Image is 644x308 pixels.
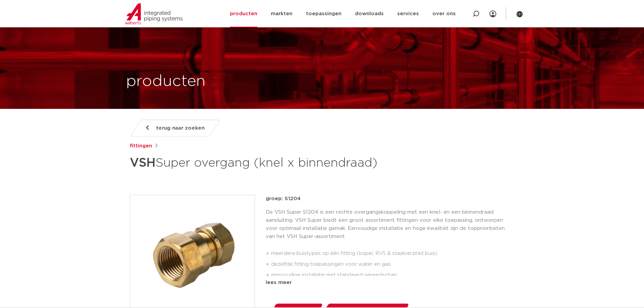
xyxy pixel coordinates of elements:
[266,279,515,287] div: lees meer
[271,270,515,281] li: eenvoudige installatie met standaard gereedschap
[271,248,515,259] li: meerdere buistypes op één fitting (koper, RVS & staalverzinkt buis)
[156,123,205,134] span: terug naar zoeken
[130,153,384,173] h1: Super overgang (knel x binnendraad)
[126,71,206,92] h1: producten
[271,259,515,270] li: dezelfde fitting toepassingen voor water en gas
[130,142,152,150] a: fittingen
[129,120,220,137] a: terug naar zoeken
[266,208,515,241] p: De VSH Super S1204 is een rechte overgangskoppeling met een knel- en een binnendraad aansluiting....
[130,157,156,169] strong: VSH
[266,195,515,203] p: groep: S1204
